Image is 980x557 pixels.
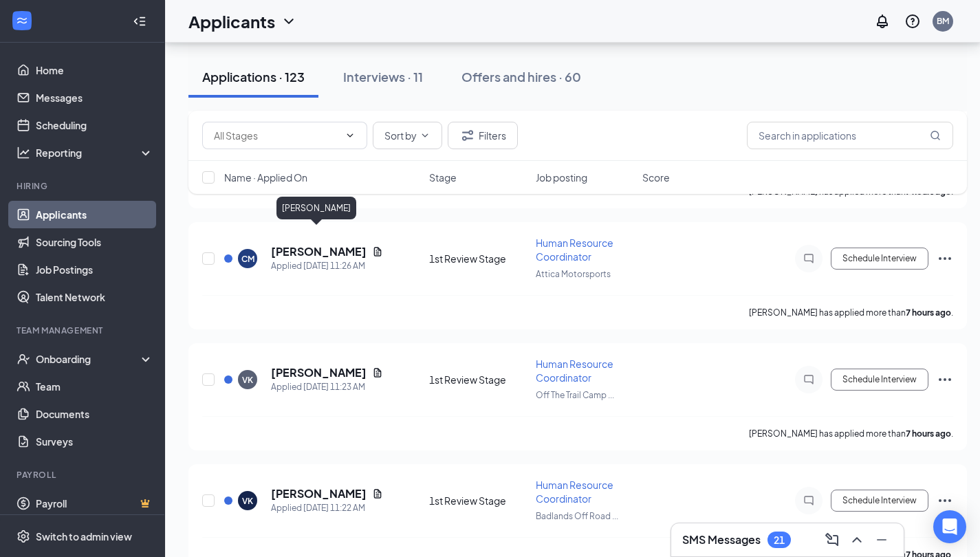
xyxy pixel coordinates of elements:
[345,130,356,141] svg: ChevronDown
[429,373,527,386] div: 1st Review Stage
[224,171,307,184] span: Name · Applied On
[801,253,817,264] svg: ChatInactive
[17,529,30,543] svg: Settings
[930,130,941,141] svg: MagnifyingGlass
[36,228,153,256] a: Sourcing Tools
[372,367,383,378] svg: Document
[906,307,951,318] b: 7 hours ago
[831,490,928,512] button: Schedule Interview
[459,127,476,144] svg: Filter
[536,390,614,400] span: Off The Trail Camp ...
[937,15,949,27] div: BM
[874,13,891,30] svg: Notifications
[17,146,30,160] svg: Analysis
[36,256,153,283] a: Job Postings
[242,495,253,507] div: VK
[536,511,618,521] span: Badlands Off Road ...
[276,197,356,219] div: [PERSON_NAME]
[871,529,893,551] button: Minimize
[214,128,339,143] input: All Stages
[36,283,153,311] a: Talent Network
[429,171,457,184] span: Stage
[642,171,670,184] span: Score
[461,68,581,85] div: Offers and hires · 60
[133,14,146,28] svg: Collapse
[271,380,383,394] div: Applied [DATE] 11:23 AM
[242,374,253,386] div: VK
[271,501,383,515] div: Applied [DATE] 11:22 AM
[36,490,153,517] a: PayrollCrown
[682,532,761,547] h3: SMS Messages
[372,246,383,257] svg: Document
[904,13,921,30] svg: QuestionInfo
[271,365,367,380] h5: [PERSON_NAME]
[801,495,817,506] svg: ChatInactive
[774,534,785,546] div: 21
[188,10,275,33] h1: Applicants
[536,171,587,184] span: Job posting
[937,250,953,267] svg: Ellipses
[384,131,417,140] span: Sort by
[36,201,153,228] a: Applicants
[36,84,153,111] a: Messages
[846,529,868,551] button: ChevronUp
[933,510,966,543] div: Open Intercom Messenger
[429,252,527,265] div: 1st Review Stage
[36,400,153,428] a: Documents
[821,529,843,551] button: ComposeMessage
[36,111,153,139] a: Scheduling
[749,428,953,439] p: [PERSON_NAME] has applied more than .
[271,486,367,501] h5: [PERSON_NAME]
[873,532,890,548] svg: Minimize
[271,244,367,259] h5: [PERSON_NAME]
[429,494,527,507] div: 1st Review Stage
[36,352,142,366] div: Onboarding
[937,371,953,388] svg: Ellipses
[906,428,951,439] b: 7 hours ago
[824,532,840,548] svg: ComposeMessage
[17,352,30,366] svg: UserCheck
[536,237,613,263] span: Human Resource Coordinator
[36,146,154,160] div: Reporting
[831,248,928,270] button: Schedule Interview
[241,253,254,265] div: CM
[536,479,613,505] span: Human Resource Coordinator
[281,13,297,30] svg: ChevronDown
[271,259,383,273] div: Applied [DATE] 11:26 AM
[420,130,431,141] svg: ChevronDown
[937,492,953,509] svg: Ellipses
[15,14,29,28] svg: WorkstreamLogo
[373,122,442,149] button: Sort byChevronDown
[36,529,132,543] div: Switch to admin view
[36,428,153,455] a: Surveys
[536,269,611,279] span: Attica Motorsports
[801,374,817,385] svg: ChatInactive
[849,532,865,548] svg: ChevronUp
[747,122,953,149] input: Search in applications
[448,122,518,149] button: Filter Filters
[17,325,151,336] div: Team Management
[17,180,151,192] div: Hiring
[749,307,953,318] p: [PERSON_NAME] has applied more than .
[831,369,928,391] button: Schedule Interview
[372,488,383,499] svg: Document
[343,68,423,85] div: Interviews · 11
[536,358,613,384] span: Human Resource Coordinator
[36,373,153,400] a: Team
[202,68,305,85] div: Applications · 123
[17,469,151,481] div: Payroll
[36,56,153,84] a: Home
